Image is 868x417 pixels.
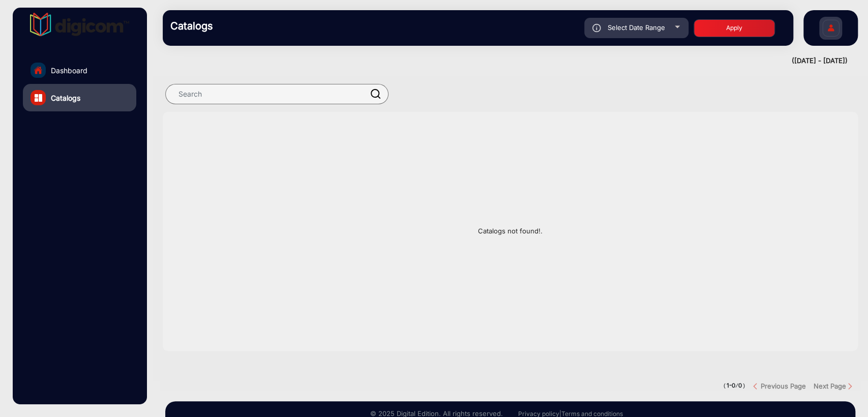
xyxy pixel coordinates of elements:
img: catalog [35,94,42,102]
span: Dashboard [51,65,87,76]
img: previous button [753,382,761,390]
strong: Next Page [814,382,846,390]
a: Catalogs [23,84,136,111]
span: Catalogs [51,93,80,103]
pre: ( / ) [723,381,745,391]
img: home [34,66,43,75]
img: Next button [846,382,854,390]
input: Search [165,84,388,104]
strong: 1-0 [726,382,735,389]
img: icon [592,24,601,32]
a: Dashboard [23,56,136,84]
img: prodSearch.svg [371,89,381,99]
img: vmg-logo [30,13,130,36]
span: Select Date Range [608,23,665,32]
img: Sign%20Up.svg [820,12,842,47]
h3: Catalogs [170,20,313,32]
button: Apply [694,19,775,37]
div: ([DATE] - [DATE]) [153,56,848,66]
span: Catalogs not found!. [163,226,858,236]
strong: 0 [738,382,742,389]
strong: Previous Page [761,382,806,390]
